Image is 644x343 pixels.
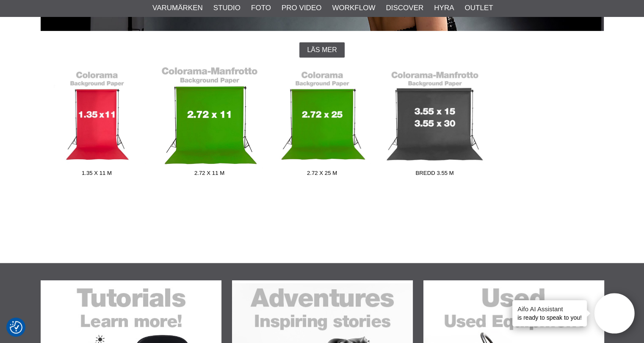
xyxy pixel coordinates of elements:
h4: Aifo AI Assistant [517,304,582,313]
span: Läs mer [307,46,337,54]
a: 2.72 x 25 m [266,66,379,180]
a: Workflow [332,3,375,14]
button: Samtyckesinställningar [10,320,22,335]
span: 2.72 x 11 m [153,169,266,180]
div: is ready to speak to you! [512,300,587,326]
a: Studio [213,3,240,14]
a: Pro Video [282,3,321,14]
a: Hyra [434,3,454,14]
a: Discover [386,3,423,14]
a: Bredd 3.55 m [379,66,491,180]
a: Varumärken [152,3,203,14]
a: Outlet [464,3,493,14]
img: Revisit consent button [10,321,22,334]
span: Bredd 3.55 m [379,169,491,180]
a: 2.72 x 11 m [153,66,266,180]
a: 1.35 x 11 m [41,66,153,180]
span: 1.35 x 11 m [41,169,153,180]
span: 2.72 x 25 m [266,169,379,180]
a: Foto [251,3,271,14]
